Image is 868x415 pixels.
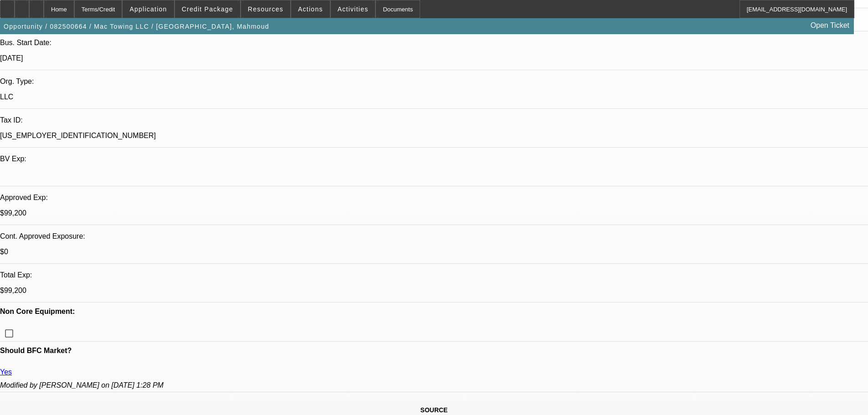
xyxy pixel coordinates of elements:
[182,5,233,13] span: Credit Package
[241,0,290,18] button: Resources
[421,406,448,414] span: SOURCE
[175,0,240,18] button: Credit Package
[291,0,330,18] button: Actions
[298,5,323,13] span: Actions
[248,5,283,13] span: Resources
[4,23,269,30] span: Opportunity / 082500664 / Mac Towing LLC / [GEOGRAPHIC_DATA], Mahmoud
[331,0,375,18] button: Activities
[807,18,853,33] a: Open Ticket
[123,0,174,18] button: Application
[129,5,167,13] span: Application
[338,5,369,13] span: Activities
